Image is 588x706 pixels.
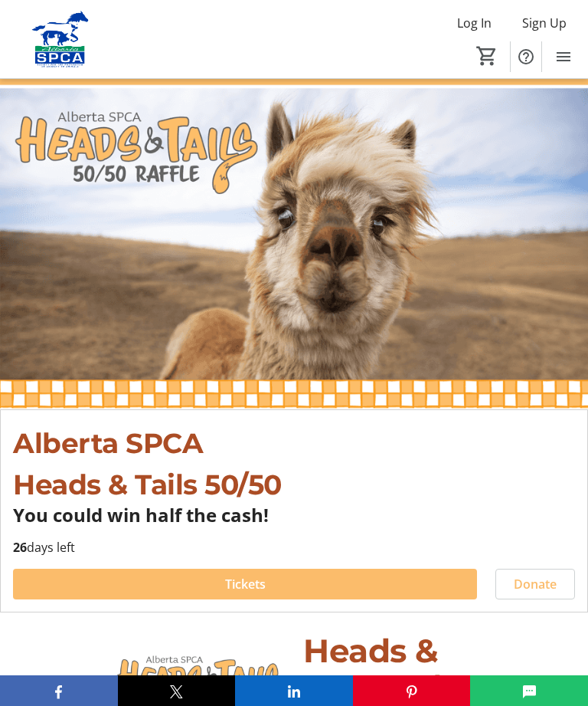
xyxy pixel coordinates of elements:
[510,11,579,35] button: Sign Up
[495,569,575,599] button: Donate
[13,426,203,460] span: Alberta SPCA
[9,11,111,68] img: Alberta SPCA's Logo
[522,14,567,32] span: Sign Up
[473,42,501,70] button: Cart
[548,41,579,72] button: Menu
[470,675,588,706] button: SMS
[511,41,541,72] button: Help
[445,11,504,35] button: Log In
[353,675,471,706] button: Pinterest
[13,505,575,525] p: You could win half the cash!
[457,14,492,32] span: Log In
[13,539,27,556] span: 26
[235,675,353,706] button: LinkedIn
[13,569,477,599] button: Tickets
[225,575,266,593] span: Tickets
[13,468,282,501] span: Heads & Tails 50/50
[13,538,575,557] p: days left
[514,575,557,593] span: Donate
[118,675,236,706] button: X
